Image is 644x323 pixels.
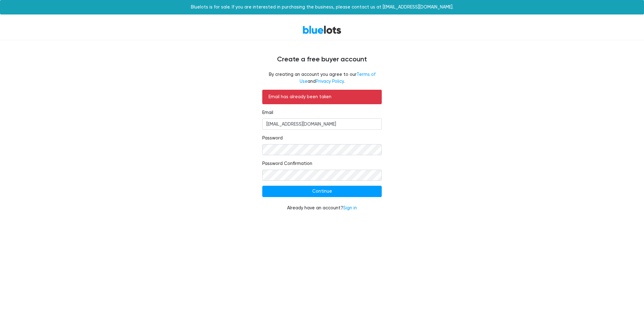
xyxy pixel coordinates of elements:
a: BlueLots [303,25,341,34]
input: Continue [262,186,382,197]
a: Privacy Policy [316,79,344,84]
fieldset: By creating an account you agree to our and . [262,71,382,85]
label: Email [262,109,273,116]
a: Terms of Use [300,72,375,84]
label: Password [262,135,283,142]
a: Sign in [343,205,357,211]
div: Already have an account? [262,205,382,212]
label: Password Confirmation [262,160,312,167]
p: Email has already been taken [269,93,375,100]
h4: Create a free buyer account [133,55,511,64]
input: Email [262,118,382,130]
